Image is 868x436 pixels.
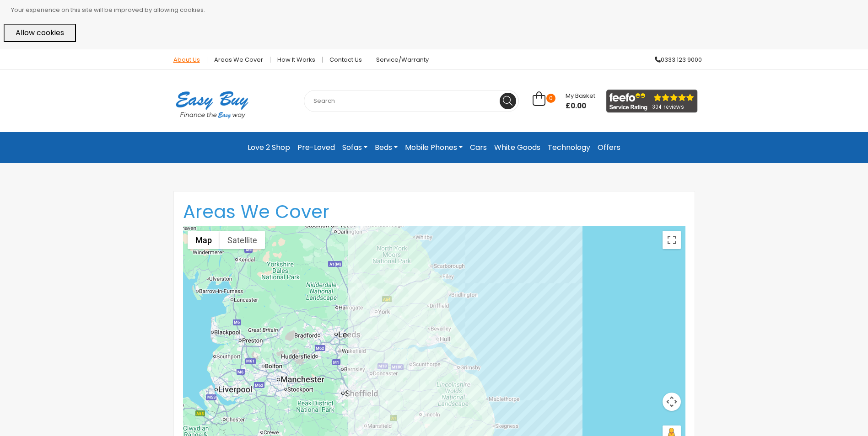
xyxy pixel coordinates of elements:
a: White Goods [491,139,544,156]
a: Cars [466,139,491,156]
a: How it works [270,57,323,63]
a: Contact Us [323,57,369,63]
span: 0 [546,94,555,103]
button: Map camera controls [663,393,681,411]
button: Allow cookies [4,24,76,42]
a: Love 2 Shop [244,139,294,156]
a: Offers [594,139,624,156]
a: Beds [371,139,401,156]
p: Your experience on this site will be improved by allowing cookies. [11,4,864,16]
a: Areas we cover [207,57,270,63]
button: Show street map [188,231,220,249]
a: Service/Warranty [369,57,429,63]
a: Pre-Loved [294,139,339,156]
button: Show satellite imagery [220,231,265,249]
span: £0.00 [566,101,595,111]
a: About Us [167,57,207,63]
a: 0 My Basket £0.00 [533,96,595,107]
a: Technology [544,139,594,156]
a: 0333 123 9000 [648,57,702,63]
img: Easy Buy [167,79,258,130]
img: feefo_logo [606,90,698,113]
h1: Areas We Cover [183,201,685,223]
a: Mobile Phones [401,139,466,156]
a: Sofas [339,139,371,156]
input: Search [304,90,519,112]
button: Toggle fullscreen view [663,231,681,249]
span: My Basket [566,91,595,100]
